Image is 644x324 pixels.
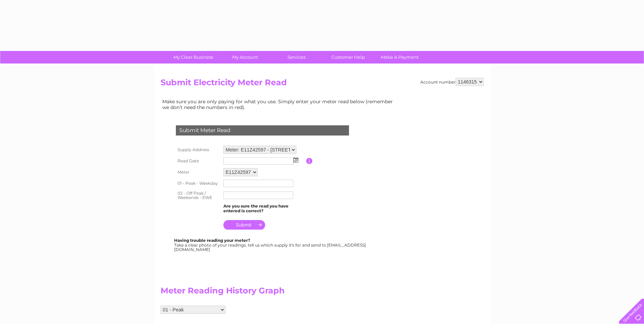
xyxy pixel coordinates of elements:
[269,51,325,64] a: Services
[306,158,313,164] input: Information
[165,51,221,64] a: My Clear Business
[222,202,306,215] td: Are you sure the read you have entered is correct?
[174,238,367,252] div: Take a clear photo of your readings, tell us which supply it's for and send to [EMAIL_ADDRESS][DO...
[174,189,222,202] th: 02 - Off Peak / Weekends - EWE
[174,178,222,189] th: 01 - Peak - Weekday
[223,220,265,230] input: Submit
[174,238,250,243] b: Having trouble reading your meter?
[174,144,222,156] th: Supply Address
[293,157,298,163] img: ...
[174,156,222,166] th: Read Date
[176,125,349,136] div: Submit Meter Read
[420,78,484,86] div: Account number
[161,97,398,111] td: Make sure you are only paying for what you use. Simply enter your meter read below (remember we d...
[161,286,398,299] h2: Meter Reading History Graph
[320,51,376,64] a: Customer Help
[174,166,222,178] th: Meter
[217,51,273,64] a: My Account
[372,51,428,64] a: Make A Payment
[161,78,484,91] h2: Submit Electricity Meter Read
